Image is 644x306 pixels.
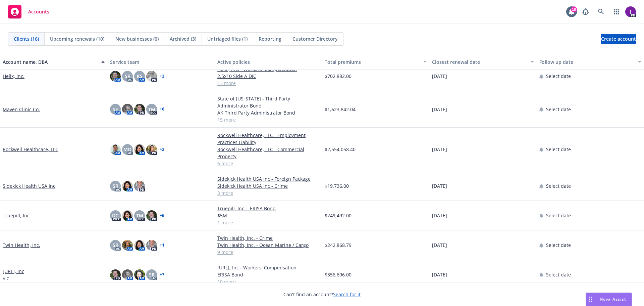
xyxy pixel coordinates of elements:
[14,35,39,42] span: Clients (16)
[123,146,131,153] span: MQ
[217,80,319,87] a: 13 more
[217,212,319,219] a: $5M
[601,34,636,44] a: Create account
[325,146,356,153] span: $2,554,058.40
[146,71,157,82] img: photo
[432,146,447,153] span: [DATE]
[122,240,133,251] img: photo
[137,73,143,80] span: KS
[537,54,644,70] button: Follow up date
[586,293,594,306] div: Drag to move
[160,107,164,111] a: + 6
[110,71,121,82] img: photo
[325,271,352,278] span: $356,696.00
[322,54,429,70] button: Total premiums
[432,182,447,189] span: [DATE]
[217,58,319,65] div: Active policies
[215,54,322,70] button: Active policies
[160,74,164,78] a: + 2
[432,106,447,113] span: [DATE]
[115,35,159,42] span: New businesses (0)
[601,33,636,45] span: Create account
[146,210,157,221] img: photo
[110,269,121,280] img: photo
[107,54,215,70] button: Service team
[586,293,632,306] button: Nova Assist
[50,35,104,42] span: Upcoming renewals (10)
[3,182,55,189] a: Sidekick Health USA Inc
[217,278,319,285] a: 10 more
[217,146,319,160] a: Rockwell Healthcare, LLC - Commercial Property
[112,212,119,219] span: DG
[217,109,319,116] a: AK Third Party Administrator Bond
[217,182,319,189] a: Sidekick Health USA Inc - Crime
[217,219,319,226] a: 1 more
[283,291,361,298] span: Can't find an account?
[539,58,634,65] div: Follow up date
[3,275,9,282] span: Viz
[160,214,164,218] a: + 6
[146,240,157,251] img: photo
[217,242,319,249] a: Twin Health, Inc. - Ocean Marine / Cargo
[217,189,319,196] a: 3 more
[546,212,571,219] span: Select date
[122,104,133,115] img: photo
[217,73,319,80] a: 2.5x10 Side A DIC
[5,2,52,21] a: Accounts
[325,73,352,80] span: $702,882.00
[600,296,626,302] span: Nova Assist
[217,175,319,182] a: Sidekick Health USA Inc - Foreign Package
[546,271,571,278] span: Select date
[432,212,447,219] span: [DATE]
[325,182,349,189] span: $19,736.00
[110,144,121,155] img: photo
[148,106,155,113] span: TM
[579,5,592,18] a: Report a Bug
[292,35,338,42] span: Customer Directory
[432,271,447,278] span: [DATE]
[217,234,319,242] a: Twin Health, Inc. - Crime
[160,273,164,277] a: + 7
[122,269,133,280] img: photo
[134,104,145,115] img: photo
[3,212,31,219] a: Truepill, Inc.
[217,95,319,109] a: State of [US_STATE] - Third Party Administrator Bond
[625,6,636,17] img: photo
[207,35,248,42] span: Untriaged files (1)
[432,58,527,65] div: Closest renewal date
[546,106,571,113] span: Select date
[160,243,164,247] a: + 1
[3,268,24,275] a: [URL], Inc
[325,212,352,219] span: $249,492.00
[333,291,361,298] a: Search for it
[134,240,145,251] img: photo
[217,160,319,167] a: 6 more
[28,9,49,14] span: Accounts
[160,147,164,151] a: + 2
[136,212,143,219] span: TM
[3,146,58,153] a: Rockwell Healthcare, LLC
[546,242,571,249] span: Select date
[113,182,118,189] span: SR
[429,54,537,70] button: Closest renewal date
[3,73,24,80] a: Helix, Inc.
[432,242,447,249] span: [DATE]
[113,106,118,113] span: SE
[610,5,623,18] a: Switch app
[325,242,352,249] span: $242,868.79
[122,181,133,191] img: photo
[217,249,319,256] a: 9 more
[325,58,419,65] div: Total premiums
[571,6,577,12] div: 18
[546,73,571,80] span: Select date
[594,5,608,18] a: Search
[217,264,319,271] a: [URL], Inc - Workers' Compensation
[134,269,145,280] img: photo
[217,205,319,212] a: Truepill, Inc. - ERISA Bond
